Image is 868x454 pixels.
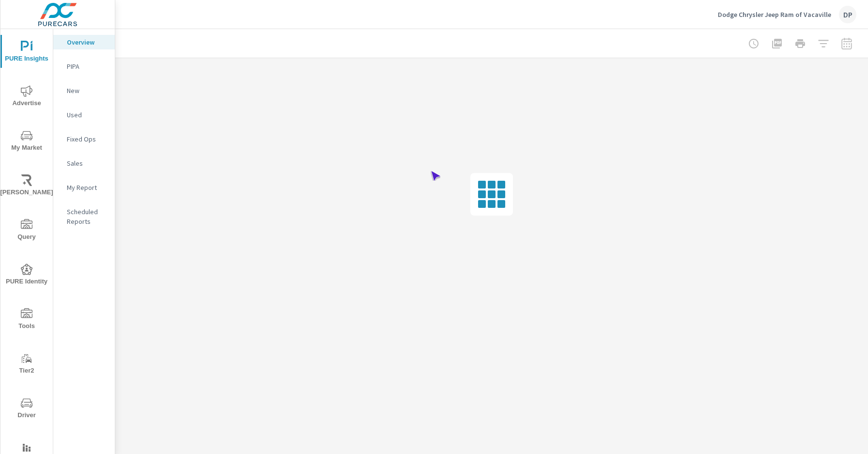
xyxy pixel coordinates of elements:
[53,83,115,98] div: New
[67,207,107,226] p: Scheduled Reports
[67,37,107,47] p: Overview
[3,174,50,198] span: [PERSON_NAME]
[3,308,50,332] span: Tools
[53,59,115,74] div: PIPA
[67,110,107,120] p: Used
[67,86,107,95] p: New
[67,183,107,192] p: My Report
[3,353,50,376] span: Tier2
[53,180,115,195] div: My Report
[839,6,856,23] div: DP
[53,204,115,229] div: Scheduled Reports
[53,132,115,146] div: Fixed Ops
[718,10,831,19] p: Dodge Chrysler Jeep Ram of Vacaville
[53,156,115,171] div: Sales
[3,85,50,109] span: Advertise
[67,62,107,71] p: PIPA
[67,134,107,144] p: Fixed Ops
[3,41,50,64] span: PURE Insights
[3,397,50,421] span: Driver
[53,108,115,122] div: Used
[3,219,50,243] span: Query
[67,158,107,168] p: Sales
[53,35,115,49] div: Overview
[3,130,50,154] span: My Market
[3,264,50,287] span: PURE Identity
